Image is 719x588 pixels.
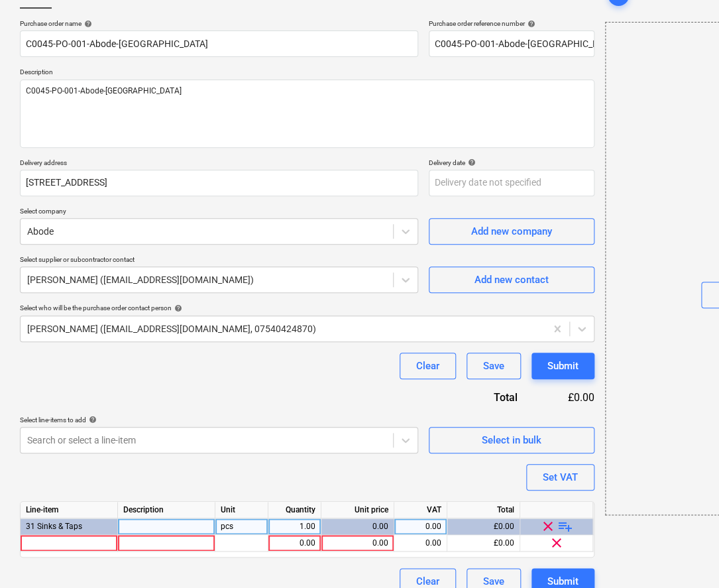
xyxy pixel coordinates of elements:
[20,30,418,57] input: Document name
[540,518,556,534] span: clear
[447,502,520,518] div: Total
[526,464,594,491] button: Set VAT
[539,390,594,405] div: £0.00
[429,170,594,196] input: Delivery date not specified
[82,20,92,28] span: help
[268,502,321,518] div: Quantity
[327,518,388,535] div: 0.00
[274,518,315,535] div: 1.00
[557,518,573,534] span: playlist_add
[321,502,394,518] div: Unit price
[465,158,476,166] span: help
[400,518,441,535] div: 0.00
[483,357,504,375] div: Save
[327,535,388,552] div: 0.00
[447,518,520,535] div: £0.00
[549,535,565,551] span: clear
[20,170,418,196] input: Delivery address
[172,304,182,312] span: help
[429,266,594,293] button: Add new contact
[471,223,552,240] div: Add new company
[20,207,418,218] p: Select company
[531,353,594,379] button: Submit
[422,390,539,405] div: Total
[429,30,594,57] input: Reference number
[429,427,594,453] button: Select in bulk
[118,502,215,518] div: Description
[547,357,579,375] div: Submit
[20,255,418,266] p: Select supplier or subcontractor contact
[543,469,578,486] div: Set VAT
[20,158,418,170] p: Delivery address
[400,353,456,379] button: Clear
[20,416,418,424] div: Select line-items to add
[429,158,594,167] div: Delivery date
[447,535,520,552] div: £0.00
[215,518,268,535] div: pcs
[20,19,418,28] div: Purchase order name
[20,80,594,148] textarea: C0045-PO-001-Abode-[GEOGRAPHIC_DATA]
[429,218,594,245] button: Add new company
[21,502,118,518] div: Line-item
[26,522,82,531] span: 31 Sinks & Taps
[653,524,719,588] iframe: Chat Widget
[86,416,97,424] span: help
[274,535,315,552] div: 0.00
[215,502,268,518] div: Unit
[394,502,447,518] div: VAT
[20,304,594,312] div: Select who will be the purchase order contact person
[400,535,441,552] div: 0.00
[467,353,521,379] button: Save
[482,432,541,449] div: Select in bulk
[20,68,594,79] p: Description
[474,271,549,288] div: Add new contact
[416,357,439,375] div: Clear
